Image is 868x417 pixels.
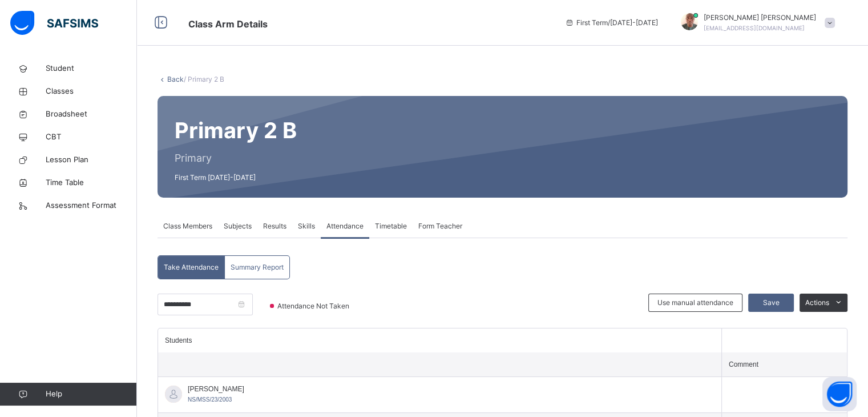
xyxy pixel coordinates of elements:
[704,25,805,31] span: [EMAIL_ADDRESS][DOMAIN_NAME]
[46,109,137,120] span: Broadsheet
[46,154,137,166] span: Lesson Plan
[657,298,733,308] span: Use manual attendance
[163,221,212,231] span: Class Members
[164,262,219,272] span: Take Attendance
[158,328,721,352] th: Students
[46,177,137,189] span: Time Table
[224,221,252,231] span: Subjects
[46,200,137,211] span: Assessment Format
[263,221,286,231] span: Results
[326,221,364,231] span: Attendance
[46,388,136,400] span: Help
[276,301,353,311] span: Attendance Not Taken
[418,221,462,231] span: Form Teacher
[184,75,224,83] span: / Primary 2 B
[167,75,184,83] a: Back
[669,13,841,33] div: EMMANUELMOSES
[721,352,847,377] th: Comment
[188,396,232,403] span: NS/MSS/23/2003
[46,63,137,74] span: Student
[298,221,315,231] span: Skills
[46,131,137,143] span: CBT
[10,11,98,35] img: safsims
[188,384,244,394] span: [PERSON_NAME]
[805,298,829,308] span: Actions
[231,262,284,272] span: Summary Report
[375,221,407,231] span: Timetable
[757,298,785,308] span: Save
[46,86,137,97] span: Classes
[822,377,857,411] button: Open asap
[565,18,658,28] span: session/term information
[188,18,268,30] span: Class Arm Details
[704,13,816,23] span: [PERSON_NAME] [PERSON_NAME]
